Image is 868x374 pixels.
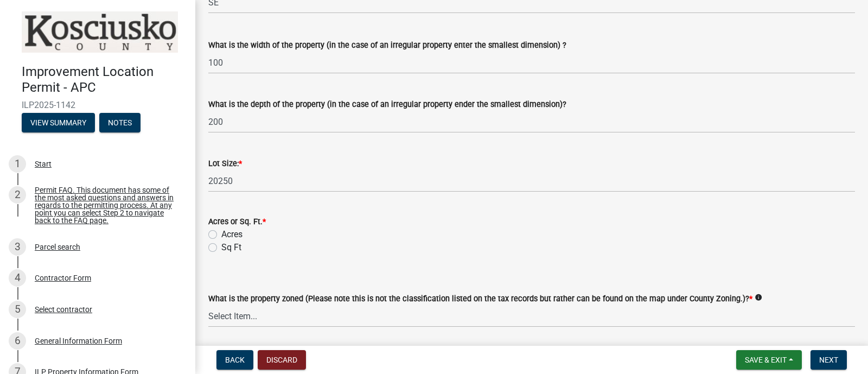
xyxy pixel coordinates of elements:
[9,332,26,350] div: 6
[22,100,174,110] span: ILP2025-1142
[745,356,787,364] span: Save & Exit
[9,186,26,204] div: 2
[225,356,245,364] span: Back
[810,350,847,370] button: Next
[9,301,26,318] div: 5
[208,218,266,226] label: Acres or Sq. Ft.
[9,238,26,256] div: 3
[35,274,91,282] div: Contractor Form
[9,155,26,173] div: 1
[22,119,95,128] wm-modal-confirm: Summary
[35,337,122,345] div: General Information Form
[208,101,566,109] label: What is the depth of the property (in the case of an irregular property ender the smallest dimens...
[22,113,95,132] button: View Summary
[35,243,80,251] div: Parcel search
[208,160,242,168] label: Lot Size:
[35,186,178,224] div: Permit FAQ. This document has some of the most asked questions and answers in regards to the perm...
[22,64,187,96] h4: Improvement Location Permit - APC
[216,350,253,370] button: Back
[755,294,762,301] i: info
[221,228,242,241] label: Acres
[819,356,838,364] span: Next
[258,350,306,370] button: Discard
[35,306,92,313] div: Select contractor
[9,269,26,287] div: 4
[208,42,566,49] label: What is the width of the property (in the case of an irregular property enter the smallest dimens...
[35,160,52,168] div: Start
[736,350,802,370] button: Save & Exit
[22,11,178,53] img: Kosciusko County, Indiana
[99,113,141,132] button: Notes
[99,119,141,128] wm-modal-confirm: Notes
[208,295,752,303] label: What is the property zoned (Please note this is not the classification listed on the tax records ...
[221,241,241,254] label: Sq Ft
